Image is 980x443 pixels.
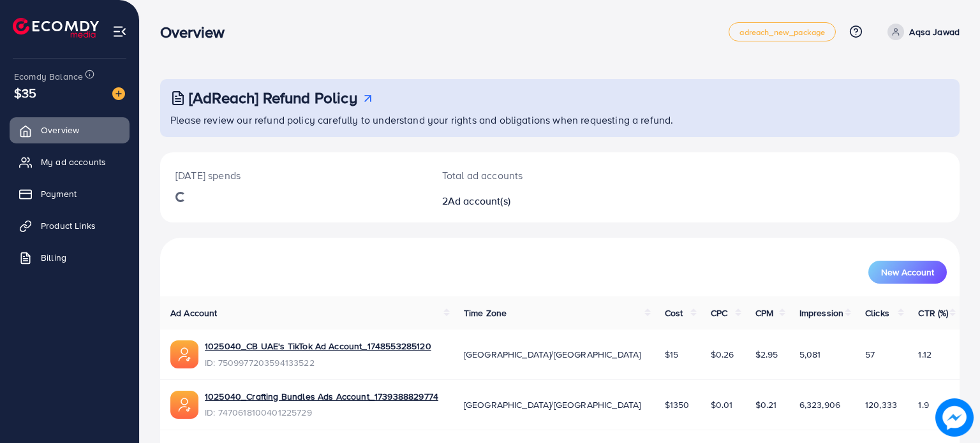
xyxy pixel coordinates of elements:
a: Payment [10,181,130,207]
p: Total ad accounts [442,168,611,183]
a: Billing [10,245,130,270]
span: Cost [665,307,683,319]
span: New Account [881,268,934,277]
img: ic-ads-acc.e4c84228.svg [170,340,198,368]
a: adreach_new_package [729,22,836,41]
span: 1.9 [918,398,928,411]
span: $15 [665,348,678,361]
span: Clicks [865,307,889,319]
span: CTR (%) [918,307,948,319]
span: Ad account(s) [448,194,510,208]
span: Impression [799,307,844,319]
span: Ad Account [170,307,218,319]
span: ID: 7470618100401225729 [205,406,438,419]
img: logo [13,18,99,38]
span: adreach_new_package [739,28,825,36]
span: Product Links [41,219,96,232]
span: [GEOGRAPHIC_DATA]/[GEOGRAPHIC_DATA] [464,348,641,361]
span: Ecomdy Balance [14,70,83,83]
span: $0.21 [755,398,777,411]
span: 120,333 [865,398,897,411]
img: image [112,87,125,100]
span: Billing [41,251,66,264]
span: CPC [711,307,727,319]
button: New Account [868,261,947,284]
h3: Overview [160,23,235,41]
span: My ad accounts [41,156,106,168]
a: Overview [10,117,130,143]
h3: [AdReach] Refund Policy [189,89,357,107]
p: Please review our refund policy carefully to understand your rights and obligations when requesti... [170,112,952,127]
span: 1.12 [918,348,932,361]
a: Product Links [10,213,130,238]
img: ic-ads-acc.e4c84228.svg [170,391,198,419]
span: $1350 [665,398,690,411]
span: 5,081 [799,348,821,361]
span: [GEOGRAPHIC_DATA]/[GEOGRAPHIC_DATA] [464,398,641,411]
p: Aqsa Jawad [909,24,960,40]
p: [DATE] spends [175,168,412,183]
span: 57 [865,348,875,361]
span: $0.26 [711,348,734,361]
span: Payment [41,187,77,200]
img: image [935,398,974,437]
span: 6,323,906 [799,398,840,411]
span: Time Zone [464,307,507,319]
h2: 2 [442,195,611,207]
a: Aqsa Jawad [882,24,960,40]
span: $2.95 [755,348,778,361]
a: 1025040_CB UAE's TikTok Ad Account_1748553285120 [205,340,431,352]
a: 1025040_Crafting Bundles Ads Account_1739388829774 [205,390,438,403]
img: menu [112,24,127,39]
span: $35 [14,84,36,102]
span: Overview [41,124,79,136]
a: My ad accounts [10,149,130,175]
span: $0.01 [711,398,733,411]
span: CPM [755,307,773,319]
span: ID: 7509977203594133522 [205,356,431,369]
